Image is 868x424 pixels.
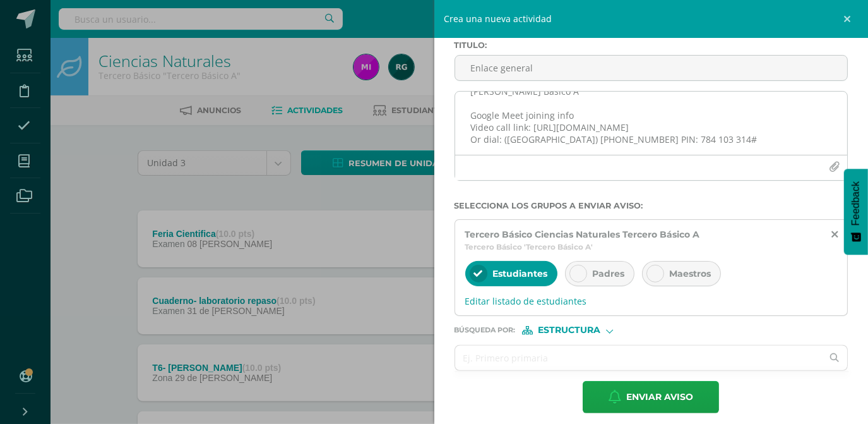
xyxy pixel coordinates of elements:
[455,92,848,155] textarea: Enlace general de clase [PERSON_NAME] Básico A Google Meet joining info Video call link: [URL][DO...
[844,169,868,255] button: Feedback - Mostrar encuesta
[465,242,593,251] span: Tercero Básico 'Tercero Básico A'
[850,181,862,226] span: Feedback
[522,326,617,335] div: [object Object]
[465,295,838,307] span: Editar listado de estudiantes
[455,346,823,370] input: Ej. Primero primaria
[455,327,516,334] span: Búsqueda por :
[670,268,711,279] span: Maestros
[465,229,700,240] span: Tercero Básico Ciencias Naturales Tercero Básico A
[455,201,848,210] label: Selecciona los grupos a enviar aviso :
[538,327,600,334] span: Estructura
[493,268,548,279] span: Estudiantes
[626,382,693,413] span: Enviar aviso
[583,381,719,413] button: Enviar aviso
[455,40,848,50] label: Titulo :
[593,268,625,279] span: Padres
[455,56,848,80] input: Titulo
